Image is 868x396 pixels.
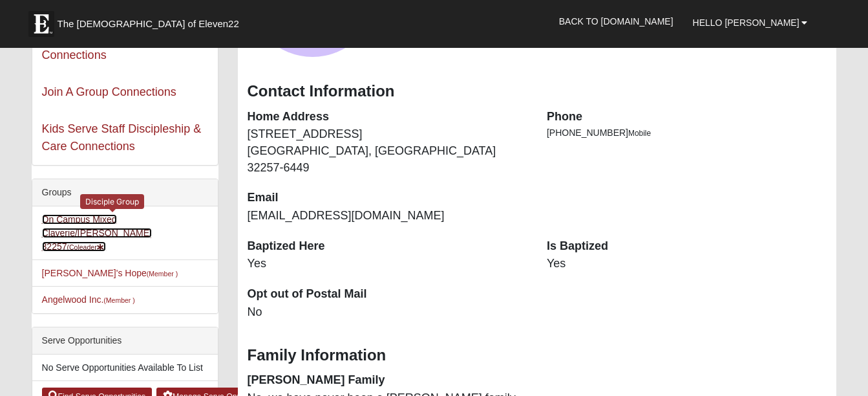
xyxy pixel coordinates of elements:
[628,129,651,138] span: Mobile
[42,85,176,98] a: Join A Group Connections
[248,82,827,101] h3: Contact Information
[80,194,144,209] div: Disciple Group
[248,208,527,225] dd: [EMAIL_ADDRESS][DOMAIN_NAME]
[147,270,178,278] small: (Member )
[248,238,527,255] dt: Baptized Here
[42,214,152,252] a: On Campus Mixed Claverie/[PERSON_NAME] 32257(Coleader)
[32,327,218,355] div: Serve Opportunities
[547,256,827,272] dd: Yes
[683,6,818,39] a: Hello [PERSON_NAME]
[67,243,107,251] small: (Coleader )
[248,346,827,365] h3: Family Information
[547,109,827,126] dt: Phone
[22,5,281,37] a: The [DEMOGRAPHIC_DATA] of Eleven22
[248,109,527,126] dt: Home Address
[248,126,527,176] dd: [STREET_ADDRESS] [GEOGRAPHIC_DATA], [GEOGRAPHIC_DATA] 32257-6449
[547,238,827,255] dt: Is Baptized
[248,304,527,321] dd: No
[32,355,218,381] li: No Serve Opportunities Available To List
[248,286,527,303] dt: Opt out of Postal Mail
[549,5,683,38] a: Back to [DOMAIN_NAME]
[42,122,202,153] a: Kids Serve Staff Discipleship & Care Connections
[103,296,134,304] small: (Member )
[58,17,239,30] span: The [DEMOGRAPHIC_DATA] of Eleven22
[28,11,54,37] img: Eleven22 logo
[693,17,799,28] span: Hello [PERSON_NAME]
[42,294,135,305] a: Angelwood Inc.(Member )
[32,179,218,206] div: Groups
[547,126,827,140] li: [PHONE_NUMBER]
[248,190,527,206] dt: Email
[248,372,527,389] dt: [PERSON_NAME] Family
[42,268,178,278] a: [PERSON_NAME]'s Hope(Member )
[248,256,527,272] dd: Yes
